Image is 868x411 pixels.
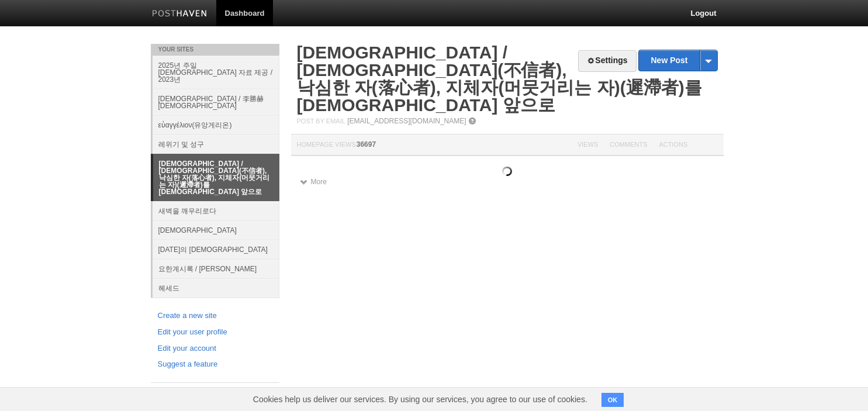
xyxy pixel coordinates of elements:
[158,343,272,355] a: Edit your account
[297,118,345,125] span: Post by Email
[578,50,636,72] a: Settings
[639,50,717,71] a: New Post
[153,115,279,134] a: εὐαγγέλιον(유앙게리온)
[153,220,279,240] a: [DEMOGRAPHIC_DATA]
[347,117,466,125] a: [EMAIL_ADDRESS][DOMAIN_NAME]
[153,240,279,259] a: [DATE]의 [DEMOGRAPHIC_DATA]
[153,89,279,115] a: [DEMOGRAPHIC_DATA] / 李勝赫[DEMOGRAPHIC_DATA]
[158,310,272,322] a: Create a new site
[300,178,327,186] a: More
[158,326,272,339] a: Edit your user profile
[153,278,279,298] a: 헤세드
[153,259,279,278] a: 요한계시록 / [PERSON_NAME]
[297,43,702,115] a: [DEMOGRAPHIC_DATA] / [DEMOGRAPHIC_DATA](不信者), 낙심한 자(落心者), 지체자(머뭇거리는 자)(遲滯者)를 [DEMOGRAPHIC_DATA] 앞으로
[604,134,653,156] th: Comments
[158,358,272,371] a: Suggest a feature
[151,44,279,56] li: Your Sites
[653,134,724,156] th: Actions
[357,140,376,148] span: 36697
[153,201,279,220] a: 새벽을 깨우리로다
[153,56,279,89] a: 2025년 주일 [DEMOGRAPHIC_DATA] 자료 제공 / 2023년
[291,134,572,156] th: Homepage Views
[241,388,599,411] span: Cookies help us deliver our services. By using our services, you agree to our use of cookies.
[153,154,279,201] a: [DEMOGRAPHIC_DATA] / [DEMOGRAPHIC_DATA](不信者), 낙심한 자(落心者), 지체자(머뭇거리는 자)(遲滯者)를 [DEMOGRAPHIC_DATA] 앞으로
[153,134,279,154] a: 레위기 및 성구
[601,393,624,407] button: OK
[152,10,208,19] img: Posthaven-bar
[572,134,604,156] th: Views
[502,167,512,176] img: loading.gif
